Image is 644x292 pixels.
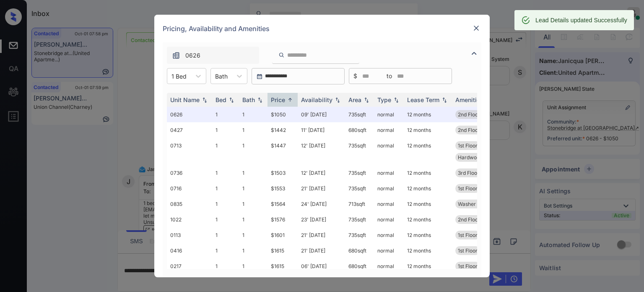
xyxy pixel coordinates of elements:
td: 713 sqft [345,196,374,212]
td: 1 [212,212,239,227]
td: 0713 [167,138,212,165]
td: 1 [239,138,267,165]
td: $1050 [267,107,298,122]
img: sorting [392,97,400,103]
img: sorting [333,97,342,103]
img: sorting [440,97,449,103]
span: to [387,71,392,81]
td: 24' [DATE] [298,196,345,212]
div: Amenities [455,96,483,103]
td: 12 months [404,227,452,243]
td: 12 months [404,243,452,258]
td: 12 months [404,122,452,138]
div: Bed [216,96,226,103]
span: $ [353,71,357,81]
td: 06' [DATE] [298,258,345,274]
td: 21' [DATE] [298,181,345,196]
td: 23' [DATE] [298,212,345,227]
td: $1442 [267,122,298,138]
div: Availability [301,96,332,103]
td: 1 [239,243,267,258]
td: 12 months [404,181,452,196]
td: 12 months [404,196,452,212]
img: icon-zuma [469,48,479,58]
td: 1 [212,196,239,212]
td: 1 [212,181,239,196]
td: 21' [DATE] [298,243,345,258]
td: 12 months [404,107,452,122]
div: Lease Term [407,96,439,103]
td: $1615 [267,258,298,274]
td: 1 [239,107,267,122]
span: 0626 [185,51,200,60]
td: 1 [239,165,267,181]
td: 12' [DATE] [298,165,345,181]
span: Washer and [PERSON_NAME]... [458,201,532,207]
td: normal [374,258,404,274]
td: 735 sqft [345,107,374,122]
td: normal [374,196,404,212]
img: icon-zuma [172,51,180,60]
td: 735 sqft [345,212,374,227]
td: 21' [DATE] [298,227,345,243]
td: 12 months [404,258,452,274]
td: 735 sqft [345,165,374,181]
td: normal [374,243,404,258]
td: 1 [239,122,267,138]
td: normal [374,138,404,165]
td: 1 [239,196,267,212]
td: 680 sqft [345,243,374,258]
td: normal [374,107,404,122]
img: sorting [286,97,294,103]
td: 12 months [404,165,452,181]
span: 1st Floor [458,232,478,238]
div: Price [271,96,285,103]
div: Lead Details updated Successfully [535,13,627,28]
td: 1 [239,212,267,227]
div: Unit Name [170,96,200,103]
td: 12 months [404,138,452,165]
td: 735 sqft [345,181,374,196]
td: $1615 [267,243,298,258]
span: 2nd Floor [458,127,480,133]
div: Bath [242,96,255,103]
span: 1st Floor [458,263,478,269]
span: 1st Floor [458,247,478,254]
td: 0626 [167,107,212,122]
td: $1601 [267,227,298,243]
td: 12' [DATE] [298,138,345,165]
td: 1 [212,165,239,181]
td: 1 [212,258,239,274]
span: 2nd Floor [458,111,480,118]
td: 735 sqft [345,227,374,243]
span: Hardwood Floori... [458,154,501,160]
td: normal [374,165,404,181]
td: $1553 [267,181,298,196]
td: $1576 [267,212,298,227]
img: close [472,24,480,32]
td: normal [374,212,404,227]
td: 0835 [167,196,212,212]
td: normal [374,181,404,196]
td: 11' [DATE] [298,122,345,138]
td: 1022 [167,212,212,227]
td: 0217 [167,258,212,274]
div: Type [377,96,391,103]
div: Pricing, Availability and Amenities [154,15,490,42]
td: 1 [212,122,239,138]
td: 0716 [167,181,212,196]
td: 680 sqft [345,122,374,138]
td: 1 [212,107,239,122]
td: normal [374,227,404,243]
td: 0113 [167,227,212,243]
td: 1 [239,181,267,196]
td: normal [374,122,404,138]
span: 2nd Floor [458,216,480,223]
td: $1503 [267,165,298,181]
td: 0416 [167,243,212,258]
td: 1 [239,227,267,243]
td: 735 sqft [345,138,374,165]
td: $1564 [267,196,298,212]
td: $1447 [267,138,298,165]
td: 12 months [404,212,452,227]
